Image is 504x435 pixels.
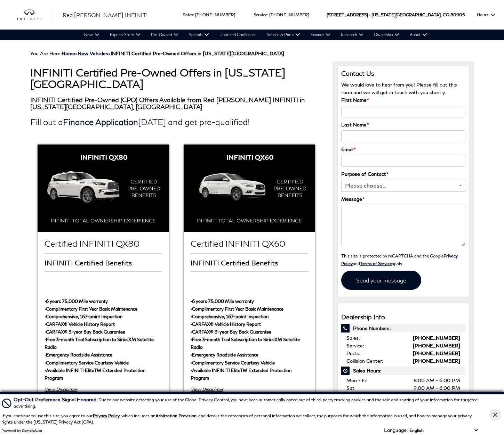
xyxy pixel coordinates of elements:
a: [PHONE_NUMBER] [269,12,309,17]
strong: •6 years 75,000 Mile warranty [45,298,108,304]
a: ComplyAuto [22,428,42,433]
strong: •Complimentary Service Courtesy Vehicle [191,360,275,366]
small: This site is protected by reCAPTCHA and the Google and apply. [341,253,458,266]
a: [PHONE_NUMBER] [413,358,460,364]
label: Email [341,146,356,153]
span: : [267,12,268,17]
span: Collision Center: [346,358,383,364]
strong: •Complimentary Service Courtesy Vehicle [45,360,129,366]
strong: •Free 3-month Trial Subscription to SiriusXM Satellite Radio [191,337,300,350]
label: Purpose of Contact [341,170,389,178]
span: 8:00 AM - 6:00 PM [414,377,460,384]
strong: •CARFAX® Vehicle History Report [191,321,261,327]
strong: •Complimentary First Year Basic Maintenance [45,306,137,312]
span: > [78,50,284,56]
span: Mon - Fri [346,377,367,383]
span: 9:00 AM - 6:00 PM [414,384,460,392]
a: Research [336,30,369,40]
div: Breadcrumbs [30,50,473,56]
a: Service & Parts [262,30,305,40]
a: [PHONE_NUMBER] [195,12,235,17]
span: > [62,50,284,56]
h2: Fill out a [DATE] and get pre-qualified! [30,117,322,126]
div: Language: [384,428,408,433]
img: Certified INFINITI QX80 [38,145,169,232]
div: Due to our website detecting your use of the Global Privacy Control, you have been automatically ... [14,396,479,409]
h3: Contact Us [341,70,465,77]
a: About [405,30,432,40]
span: Sales: [346,335,360,341]
strong: •Emergency Roadside Assistance [191,352,258,358]
a: [PHONE_NUMBER] [413,350,460,356]
label: Message [341,195,365,203]
span: : [193,12,194,17]
button: Close Button [489,409,501,421]
strong: •CARFAX® 3-year Buy Back Guarantee [45,329,125,335]
span: We would love to hear from you! Please fill out this form and we will get in touch with you shortly. [341,82,457,95]
nav: Main Navigation [79,30,432,40]
span: Sales [183,12,193,17]
span: INFINITI Certified Benefits [45,259,134,266]
h3: INFINITI Certified Pre-Owned (CPO) Offers Available from Red [PERSON_NAME] INFINITI in [US_STATE]... [30,97,322,110]
a: Finance [305,30,336,40]
label: Last Name [341,121,369,129]
strong: •CARFAX® Vehicle History Report [45,321,115,327]
label: First Name [341,96,369,104]
span: Service: [346,343,364,348]
a: Pre-Owned [146,30,184,40]
strong: •6 years 75,000 Mile warranty [191,298,254,304]
select: Language Select [408,427,479,434]
a: Terms of Service [360,261,392,266]
span: Sat [346,385,354,391]
strong: •Available INFINITI EliteTM Extended Protection Program [45,368,145,381]
strong: •CARFAX® 3-year Buy Back Guarantee [191,329,271,335]
p: If you continue to use this site, you agree to our , which includes an , and details the categori... [1,413,472,425]
span: Parts: [346,350,360,356]
strong: •Complimentary First Year Basic Maintenance [191,306,283,312]
div: View Disclaimer [45,385,162,393]
strong: •Comprehensive, 167-point Inspection [45,314,122,319]
a: [PHONE_NUMBER] [413,335,460,341]
strong: •Available INFINITI EliteTM Extended Protection Program [191,368,291,381]
strong: •Emergency Roadside Assistance [45,352,112,358]
a: Specials [184,30,214,40]
a: Unlimited Confidence [214,30,262,40]
span: Service [254,12,267,17]
a: [STREET_ADDRESS] • [US_STATE][GEOGRAPHIC_DATA], CO 80905 [327,12,465,17]
a: Express Store [105,30,146,40]
span: Opt-Out Preference Signal Honored . [14,396,98,402]
a: Finance Application [63,117,138,127]
input: Send your message [341,271,421,290]
strong: INFINITI Certified Pre-Owned Offers in [US_STATE][GEOGRAPHIC_DATA] [111,50,284,56]
span: Red [PERSON_NAME] INFINITI [63,11,148,18]
h1: INFINITI Certified Pre-Owned Offers in [US_STATE][GEOGRAPHIC_DATA] [30,67,322,90]
a: Red [PERSON_NAME] INFINITI [63,11,148,19]
img: INFINITI [17,9,52,20]
h2: Certified INFINITI QX60 [191,239,308,248]
img: Certified INFINITI QX60 [184,145,315,232]
a: [PHONE_NUMBER] [413,343,460,348]
span: Sales Hours: [341,367,465,375]
a: infiniti [17,9,52,20]
span: You Are Here: [30,50,284,56]
strong: Arbitration Provision [155,413,197,418]
h3: Dealership Info [341,314,465,321]
a: New Vehicles [78,50,108,56]
strong: •Free 3-month Trial Subscription to SiriusXM Satellite Radio [45,337,154,350]
a: New [79,30,105,40]
a: Privacy Policy [341,253,458,266]
a: Privacy Policy [93,413,120,418]
span: Phone Numbers: [341,324,465,333]
strong: •Comprehensive, 167-point Inspection [191,314,269,319]
div: View Disclaimer [191,385,308,393]
h2: Certified INFINITI QX80 [45,239,162,248]
span: INFINITI Certified Benefits [191,259,280,266]
a: Ownership [369,30,405,40]
div: Powered by [1,428,42,433]
a: Home [62,50,75,56]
